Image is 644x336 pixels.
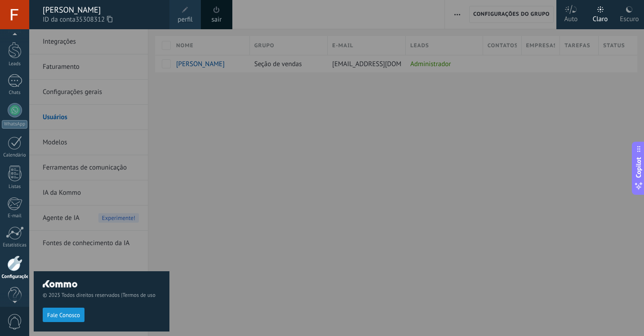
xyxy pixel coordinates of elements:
[178,15,192,25] span: perfil
[2,152,28,158] div: Calendário
[634,157,643,178] span: Copilot
[212,15,222,25] a: sair
[2,213,28,219] div: E-mail
[43,308,84,322] button: Fale Conosco
[43,311,84,318] a: Fale Conosco
[593,6,608,29] div: Claro
[2,184,28,190] div: Listas
[122,292,155,299] a: Termos de uso
[2,90,28,96] div: Chats
[43,15,160,25] span: ID da conta
[2,242,28,248] div: Estatísticas
[2,61,28,67] div: Leads
[47,312,80,318] span: Fale Conosco
[43,292,160,299] span: © 2025 Todos direitos reservados |
[620,6,639,29] div: Escuro
[76,15,112,25] span: 35308312
[2,274,28,280] div: Configurações
[2,120,27,129] div: WhatsApp
[564,6,578,29] div: Auto
[43,5,160,15] div: [PERSON_NAME]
